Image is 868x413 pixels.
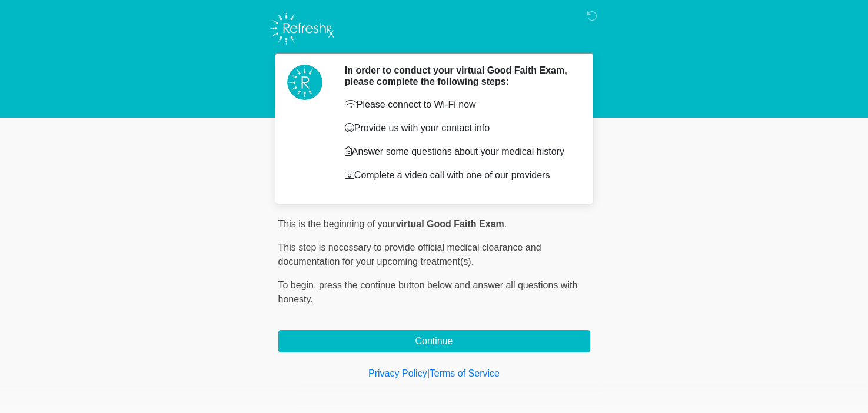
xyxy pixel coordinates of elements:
img: Refresh RX Logo [267,9,338,48]
span: This step is necessary to provide official medical clearance and documentation for your upcoming ... [278,242,541,267]
a: | [427,368,430,378]
span: press the continue button below and answer all questions with honesty. [278,280,578,304]
p: Provide us with your contact info [345,121,573,135]
p: Please connect to Wi-Fi now [345,98,573,112]
a: Privacy Policy [368,368,427,378]
button: Continue [278,330,590,352]
span: This is the beginning of your [278,219,396,229]
span: To begin, [278,280,319,290]
h2: In order to conduct your virtual Good Faith Exam, please complete the following steps: [345,65,573,87]
img: Agent Avatar [287,65,322,100]
p: Complete a video call with one of our providers [345,168,573,182]
span: . [504,219,507,229]
p: Answer some questions about your medical history [345,145,573,159]
a: Terms of Service [430,368,500,378]
strong: virtual Good Faith Exam [396,219,504,229]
